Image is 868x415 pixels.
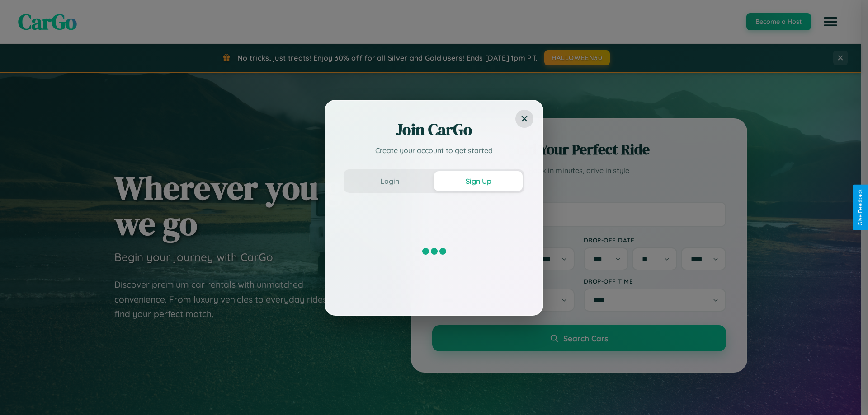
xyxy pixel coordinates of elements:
div: Give Feedback [857,189,863,226]
button: Login [345,171,434,191]
p: Create your account to get started [344,145,524,156]
iframe: Intercom live chat [9,384,31,406]
button: Sign Up [434,171,523,191]
h2: Join CarGo [344,119,524,140]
